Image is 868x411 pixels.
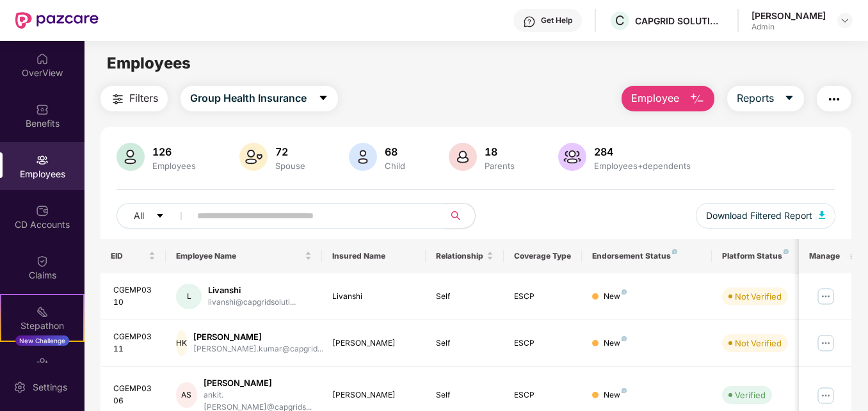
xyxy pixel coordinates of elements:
div: Get Help [541,15,572,26]
div: 18 [482,145,517,158]
div: Not Verified [735,290,782,303]
img: svg+xml;base64,PHN2ZyB4bWxucz0iaHR0cDovL3d3dy53My5vcmcvMjAwMC9zdmciIHdpZHRoPSI4IiBoZWlnaHQ9IjgiIH... [622,289,627,294]
div: CAPGRID SOLUTIONS PRIVATE LIMITED [635,15,725,27]
th: EID [100,239,166,273]
div: [PERSON_NAME] [204,377,312,389]
div: Self [436,291,494,303]
span: All [134,209,144,223]
th: Coverage Type [504,239,582,273]
div: [PERSON_NAME] [332,337,416,350]
img: svg+xml;base64,PHN2ZyBpZD0iQmVuZWZpdHMiIHhtbG5zPSJodHRwOi8vd3d3LnczLm9yZy8yMDAwL3N2ZyIgd2lkdGg9Ij... [36,103,49,116]
div: Self [436,389,494,401]
img: svg+xml;base64,PHN2ZyB4bWxucz0iaHR0cDovL3d3dy53My5vcmcvMjAwMC9zdmciIHhtbG5zOnhsaW5rPSJodHRwOi8vd3... [449,143,477,171]
div: Endorsement Status [592,251,702,261]
div: 68 [382,145,408,158]
img: svg+xml;base64,PHN2ZyBpZD0iQ0RfQWNjb3VudHMiIGRhdGEtbmFtZT0iQ0QgQWNjb3VudHMiIHhtbG5zPSJodHRwOi8vd3... [36,204,49,217]
img: manageButton [816,385,836,405]
span: EID [111,251,146,261]
span: C [615,13,625,28]
span: Reports [737,90,774,106]
div: 72 [273,145,308,158]
div: Verified [735,389,766,401]
button: Employee [622,86,714,111]
button: Allcaret-down [117,203,195,229]
img: svg+xml;base64,PHN2ZyB4bWxucz0iaHR0cDovL3d3dy53My5vcmcvMjAwMC9zdmciIHhtbG5zOnhsaW5rPSJodHRwOi8vd3... [819,211,825,219]
div: livanshi@capgridsoluti... [208,296,296,309]
div: 126 [150,145,198,158]
div: Admin [751,22,826,32]
span: Relationship [436,251,484,261]
div: New Challenge [15,335,69,346]
img: svg+xml;base64,PHN2ZyB4bWxucz0iaHR0cDovL3d3dy53My5vcmcvMjAwMC9zdmciIHdpZHRoPSI4IiBoZWlnaHQ9IjgiIH... [672,249,677,254]
div: L [176,284,202,309]
div: Self [436,337,494,350]
div: CGEMP0310 [113,284,156,309]
button: Group Health Insurancecaret-down [181,86,338,111]
div: Livanshi [332,291,416,303]
div: ESCP [514,337,572,350]
div: Platform Status [722,251,792,261]
div: [PERSON_NAME].kumar@capgrid... [193,343,323,355]
img: svg+xml;base64,PHN2ZyB4bWxucz0iaHR0cDovL3d3dy53My5vcmcvMjAwMC9zdmciIHhtbG5zOnhsaW5rPSJodHRwOi8vd3... [689,92,705,107]
div: [PERSON_NAME] [193,331,323,343]
img: svg+xml;base64,PHN2ZyB4bWxucz0iaHR0cDovL3d3dy53My5vcmcvMjAwMC9zdmciIHhtbG5zOnhsaW5rPSJodHRwOi8vd3... [558,143,586,171]
span: caret-down [156,211,165,222]
div: New [604,291,627,303]
img: svg+xml;base64,PHN2ZyBpZD0iSGVscC0zMngzMiIgeG1sbnM9Imh0dHA6Ly93d3cudzMub3JnLzIwMDAvc3ZnIiB3aWR0aD... [523,15,536,28]
div: AS [176,382,197,408]
th: Manage [799,239,851,273]
th: Relationship [426,239,504,273]
img: svg+xml;base64,PHN2ZyB4bWxucz0iaHR0cDovL3d3dy53My5vcmcvMjAwMC9zdmciIHdpZHRoPSIyMSIgaGVpZ2h0PSIyMC... [36,305,49,318]
button: Filters [100,86,168,111]
span: search [444,211,469,221]
span: Employee Name [176,251,302,261]
img: svg+xml;base64,PHN2ZyBpZD0iRW5kb3JzZW1lbnRzIiB4bWxucz0iaHR0cDovL3d3dy53My5vcmcvMjAwMC9zdmciIHdpZH... [36,356,49,369]
span: Group Health Insurance [190,90,307,106]
img: svg+xml;base64,PHN2ZyB4bWxucz0iaHR0cDovL3d3dy53My5vcmcvMjAwMC9zdmciIHdpZHRoPSI4IiBoZWlnaHQ9IjgiIH... [784,249,789,254]
img: svg+xml;base64,PHN2ZyB4bWxucz0iaHR0cDovL3d3dy53My5vcmcvMjAwMC9zdmciIHhtbG5zOnhsaW5rPSJodHRwOi8vd3... [349,143,377,171]
img: svg+xml;base64,PHN2ZyB4bWxucz0iaHR0cDovL3d3dy53My5vcmcvMjAwMC9zdmciIHdpZHRoPSIyNCIgaGVpZ2h0PSIyNC... [110,92,125,107]
div: Settings [29,381,71,394]
img: svg+xml;base64,PHN2ZyBpZD0iRW1wbG95ZWVzIiB4bWxucz0iaHR0cDovL3d3dy53My5vcmcvMjAwMC9zdmciIHdpZHRoPS... [36,154,49,166]
span: Download Filtered Report [706,209,812,223]
img: svg+xml;base64,PHN2ZyBpZD0iQ2xhaW0iIHhtbG5zPSJodHRwOi8vd3d3LnczLm9yZy8yMDAwL3N2ZyIgd2lkdGg9IjIwIi... [36,255,49,268]
img: svg+xml;base64,PHN2ZyBpZD0iU2V0dGluZy0yMHgyMCIgeG1sbnM9Imh0dHA6Ly93d3cudzMub3JnLzIwMDAvc3ZnIiB3aW... [13,381,26,394]
span: caret-down [318,93,328,104]
img: svg+xml;base64,PHN2ZyB4bWxucz0iaHR0cDovL3d3dy53My5vcmcvMjAwMC9zdmciIHhtbG5zOnhsaW5rPSJodHRwOi8vd3... [117,143,145,171]
button: Reportscaret-down [727,86,804,111]
img: svg+xml;base64,PHN2ZyB4bWxucz0iaHR0cDovL3d3dy53My5vcmcvMjAwMC9zdmciIHhtbG5zOnhsaW5rPSJodHRwOi8vd3... [239,143,268,171]
div: Child [382,161,408,171]
div: New [604,389,627,401]
img: manageButton [816,286,836,307]
span: Filters [129,90,158,106]
div: Employees+dependents [591,161,693,171]
th: Employee Name [166,239,322,273]
div: Not Verified [735,337,782,350]
img: svg+xml;base64,PHN2ZyBpZD0iSG9tZSIgeG1sbnM9Imh0dHA6Ly93d3cudzMub3JnLzIwMDAvc3ZnIiB3aWR0aD0iMjAiIG... [36,52,49,65]
div: Spouse [273,161,308,171]
img: manageButton [816,333,836,353]
th: Insured Name [322,239,426,273]
div: ESCP [514,291,572,303]
img: svg+xml;base64,PHN2ZyB4bWxucz0iaHR0cDovL3d3dy53My5vcmcvMjAwMC9zdmciIHdpZHRoPSI4IiBoZWlnaHQ9IjgiIH... [622,388,627,393]
img: svg+xml;base64,PHN2ZyB4bWxucz0iaHR0cDovL3d3dy53My5vcmcvMjAwMC9zdmciIHdpZHRoPSI4IiBoZWlnaHQ9IjgiIH... [622,336,627,341]
img: New Pazcare Logo [15,12,99,29]
div: Stepathon [1,319,83,332]
div: ESCP [514,389,572,401]
button: search [444,203,476,229]
div: CGEMP0306 [113,383,156,407]
div: 284 [591,145,693,158]
span: caret-down [784,93,794,104]
button: Download Filtered Report [696,203,835,229]
div: [PERSON_NAME] [751,10,826,22]
img: svg+xml;base64,PHN2ZyB4bWxucz0iaHR0cDovL3d3dy53My5vcmcvMjAwMC9zdmciIHdpZHRoPSIyNCIgaGVpZ2h0PSIyNC... [826,92,842,107]
span: Employee [631,90,679,106]
div: Employees [150,161,198,171]
div: Livanshi [208,284,296,296]
div: [PERSON_NAME] [332,389,416,401]
span: Employees [107,54,191,72]
div: HK [176,330,187,356]
div: Parents [482,161,517,171]
img: svg+xml;base64,PHN2ZyBpZD0iRHJvcGRvd24tMzJ4MzIiIHhtbG5zPSJodHRwOi8vd3d3LnczLm9yZy8yMDAwL3N2ZyIgd2... [840,15,850,26]
div: New [604,337,627,350]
